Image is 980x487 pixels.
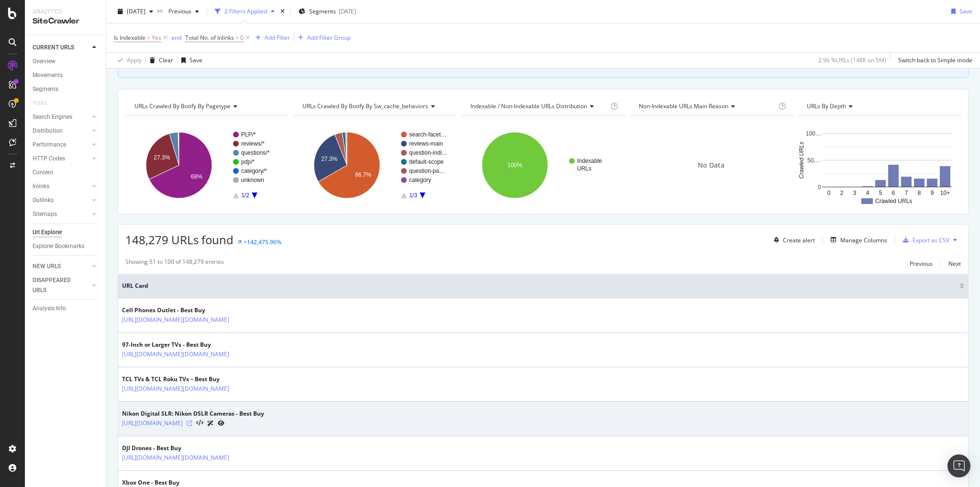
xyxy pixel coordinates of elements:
text: URLs [577,165,591,172]
div: NEW URLS [33,261,61,272]
a: Outlinks [33,195,89,205]
button: Add Filter [252,32,290,44]
h4: URLs Crawled By Botify By sw_cache_behaviors [301,99,448,114]
span: URLs by Depth [807,102,846,110]
a: Performance [33,140,89,150]
div: A chart. [125,124,288,207]
span: Is Indexable [114,34,145,42]
div: Sitemaps [33,209,57,219]
text: 10+ [940,190,950,196]
text: 27.3% [321,156,337,162]
text: 4 [866,190,869,196]
a: Segments [33,84,99,94]
a: URL Inspection [218,418,224,428]
a: Explorer Bookmarks [33,241,99,251]
text: unknown [241,177,264,183]
a: HTTP Codes [33,154,89,164]
text: Crawled URLs [875,198,912,204]
span: 0 [240,31,244,45]
text: 68% [191,173,202,180]
text: 27.3% [154,154,170,161]
div: SiteCrawler [33,16,98,27]
text: question-indi… [409,149,447,156]
span: Segments [309,7,336,15]
span: URLs Crawled By Botify By pagetype [134,102,231,110]
button: Clear [146,53,173,68]
div: Add Filter [265,34,290,42]
svg: A chart. [293,124,456,207]
text: 8 [917,190,921,196]
div: Export as CSV [913,236,949,244]
button: Next [948,258,961,269]
span: Non-Indexable URLs Main Reason [639,102,728,110]
text: reviews/* [241,140,265,147]
a: Search Engines [33,112,89,122]
a: Distribution [33,126,89,136]
span: vs [157,6,165,14]
div: Url Explorer [33,227,62,238]
span: Yes [152,31,161,45]
div: 2 Filters Applied [224,7,267,15]
text: Crawled URLs [798,142,805,179]
div: Distribution [33,126,63,136]
div: DJI Drones - Best Buy [122,444,271,453]
a: Url Explorer [33,227,99,238]
div: Next [948,260,961,268]
button: and [171,33,181,42]
div: Search Engines [33,112,72,122]
div: DISAPPEARED URLS [33,275,81,295]
text: question-pa… [409,168,445,174]
a: DISAPPEARED URLS [33,275,89,295]
a: Analysis Info [33,304,99,314]
div: CURRENT URLS [33,43,74,53]
text: PLP/* [241,131,256,138]
a: AI Url Details [207,418,214,428]
div: A chart. [461,124,624,207]
text: 0 [818,184,821,191]
text: reviews-main [409,140,443,147]
text: 6 [891,190,895,196]
span: Indexable / Non-Indexable URLs distribution [470,102,587,110]
div: Switch back to Simple mode [898,56,972,64]
span: = [235,34,239,42]
span: URLs Crawled By Botify By sw_cache_behaviors [302,102,428,110]
span: Total No. of Inlinks [185,34,234,42]
text: 66.7% [355,171,371,178]
a: Inlinks [33,181,89,192]
text: 3 [853,190,856,196]
button: Previous [165,4,203,19]
button: Add Filter Group [294,32,351,44]
div: Performance [33,140,66,150]
div: Add Filter Group [307,34,351,42]
a: NEW URLS [33,261,89,272]
div: Content [33,168,53,178]
button: Save [178,53,202,68]
div: [DATE] [339,7,356,15]
span: 2025 Sep. 9th [127,7,145,15]
text: 1/3 [409,192,417,199]
text: pdp/* [241,159,255,165]
text: 0 [827,190,830,196]
button: Apply [114,53,142,68]
div: HTTP Codes [33,154,65,164]
h4: Indexable / Non-Indexable URLs Distribution [468,99,608,114]
a: Visits [33,98,56,108]
text: 5 [879,190,882,196]
span: No Data [698,160,724,170]
div: and [171,34,181,42]
div: TCL TVs & TCL Roku TVs – Best Buy [122,375,271,384]
div: times [278,7,287,16]
div: Analysis Info [33,304,66,314]
text: category/* [241,168,267,174]
a: [URL][DOMAIN_NAME] [122,419,183,428]
text: 50,… [807,157,821,164]
svg: A chart. [798,124,960,207]
text: 2 [840,190,843,196]
a: Content [33,168,99,178]
h4: URLs by Depth [805,99,952,114]
a: [URL][DOMAIN_NAME][DOMAIN_NAME] [122,384,229,394]
div: Segments [33,84,58,94]
div: Xbox One - Best Buy [122,478,271,487]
